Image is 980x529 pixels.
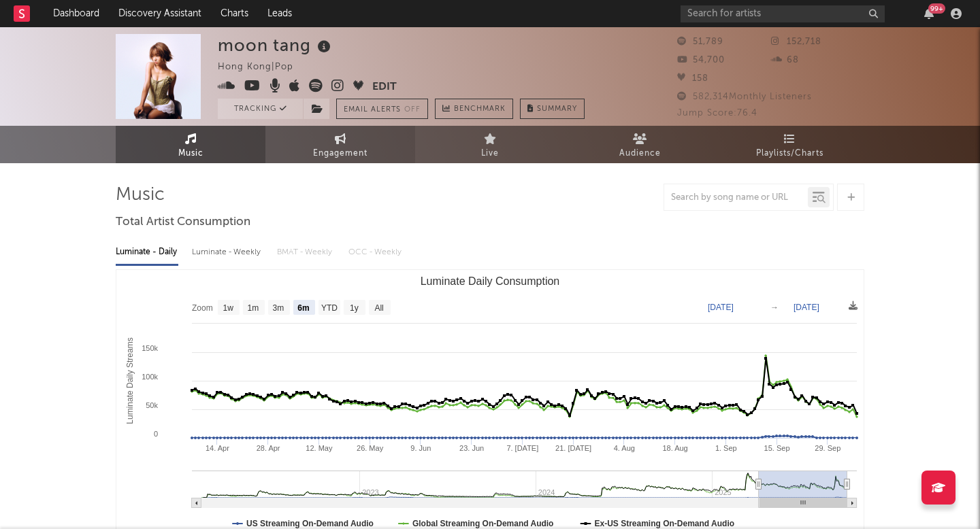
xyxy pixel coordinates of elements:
[756,146,823,162] span: Playlists/Charts
[146,401,158,409] text: 50k
[178,146,203,162] span: Music
[218,99,303,119] button: Tracking
[677,74,708,83] span: 158
[421,275,560,287] text: Luminate Daily Consumption
[223,303,234,313] text: 1w
[770,303,779,312] text: →
[715,444,737,452] text: 1. Sep
[410,444,431,452] text: 9. Jun
[142,373,158,381] text: 100k
[374,303,383,313] text: All
[116,214,250,231] span: Total Artist Consumption
[555,444,591,452] text: 21. [DATE]
[142,344,158,352] text: 150k
[372,79,397,96] button: Edit
[677,109,757,118] span: Jump Score: 76.4
[218,59,309,75] div: Hong Kong | Pop
[313,146,367,162] span: Engagement
[357,444,384,452] text: 26. May
[537,105,577,113] span: Summary
[481,146,499,162] span: Live
[715,126,864,163] a: Playlists/Charts
[565,126,715,163] a: Audience
[218,34,334,56] div: moon tang
[595,519,735,528] text: Ex-US Streaming On-Demand Audio
[265,126,415,163] a: Engagement
[708,303,734,312] text: [DATE]
[412,519,554,528] text: Global Streaming On-Demand Audio
[257,444,280,452] text: 28. Apr
[350,303,359,313] text: 1y
[192,241,263,264] div: Luminate - Weekly
[677,92,812,101] span: 582,314 Monthly Listeners
[125,337,135,424] text: Luminate Daily Streams
[664,192,808,203] input: Search by song name or URL
[297,303,309,313] text: 6m
[306,444,333,452] text: 12. May
[415,126,565,163] a: Live
[246,519,374,528] text: US Streaming On-Demand Audio
[116,126,265,163] a: Music
[192,303,213,313] text: Zoom
[336,99,428,119] button: Email AlertsOff
[662,444,687,452] text: 18. Aug
[614,444,635,452] text: 4. Aug
[764,444,790,452] text: 15. Sep
[794,303,819,312] text: [DATE]
[619,146,661,162] span: Audience
[454,101,506,118] span: Benchmark
[116,241,178,264] div: Luminate - Daily
[677,37,723,46] span: 51,789
[520,99,585,119] button: Summary
[321,303,338,313] text: YTD
[248,303,259,313] text: 1m
[928,3,945,14] div: 99 +
[771,37,821,46] span: 152,718
[206,444,229,452] text: 14. Apr
[506,444,538,452] text: 7. [DATE]
[435,99,513,119] a: Benchmark
[404,106,421,114] em: Off
[154,430,158,438] text: 0
[681,5,885,22] input: Search for artists
[924,8,934,19] button: 99+
[273,303,284,313] text: 3m
[677,56,725,65] span: 54,700
[815,444,840,452] text: 29. Sep
[459,444,484,452] text: 23. Jun
[771,56,799,65] span: 68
